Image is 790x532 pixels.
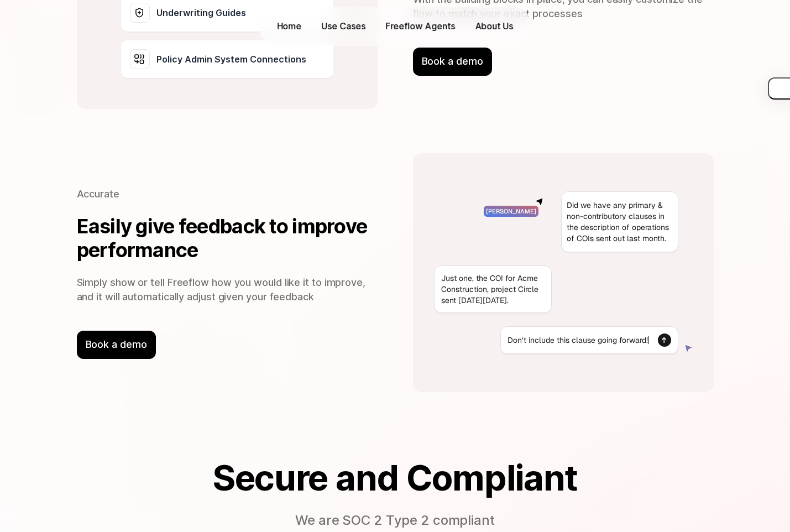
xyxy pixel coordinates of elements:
[277,20,302,33] p: Home
[156,6,246,19] p: Underwriting Guides
[380,18,461,35] a: Freeflow Agents
[385,20,455,33] p: Freeflow Agents
[441,273,545,306] p: Just one, the COI for Acme Construction, project Circle sent [DATE][DATE].
[316,18,371,35] button: Use Cases
[86,337,147,352] p: Book a demo
[422,54,483,69] p: Book a demo
[486,207,536,216] p: [PERSON_NAME]
[77,187,378,201] p: Accurate
[475,20,513,33] p: About Us
[322,20,365,33] p: Use Cases
[508,335,648,346] p: Don’t include this clause going forward!
[77,275,378,304] p: Simply show or tell Freeflow how you would like it to improve, and it will automatically adjust g...
[77,511,714,530] p: We are SOC 2 Type 2 compliant
[77,458,714,497] h2: Secure and Compliant
[77,215,378,262] h2: Easily give feedback to improve performance
[77,331,156,358] div: Book a demo
[567,200,673,244] p: Did we have any primary & non-contributory clauses in the description of operations of COIs sent ...
[156,53,306,66] p: Policy Admin System Connections
[469,18,519,35] a: About Us
[413,48,492,75] div: Book a demo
